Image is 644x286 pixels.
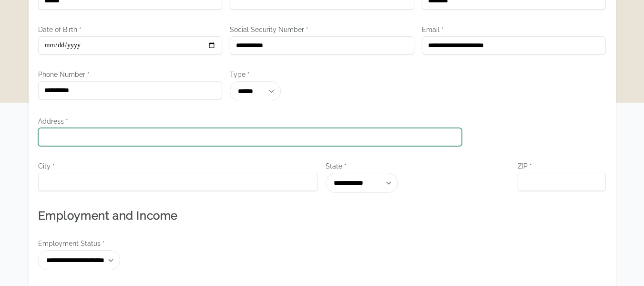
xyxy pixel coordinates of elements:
label: Phone Number * [38,70,223,79]
label: Address * [38,117,462,126]
label: State * [326,161,510,171]
label: Email * [422,25,606,34]
label: Social Security Number * [230,25,414,34]
div: Employment and Income [38,208,606,223]
label: ZIP * [518,161,606,171]
label: City * [38,161,318,171]
label: Date of Birth * [38,25,223,34]
label: Type * [230,70,366,79]
label: Employment Status * [38,239,252,248]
